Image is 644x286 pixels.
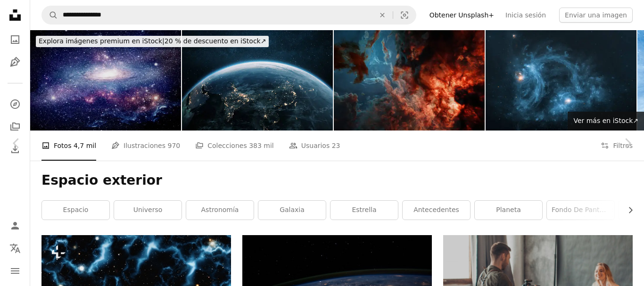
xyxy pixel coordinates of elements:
a: planeta [475,201,542,220]
a: Siguiente [611,98,644,188]
button: Enviar una imagen [559,8,633,23]
a: Ilustraciones [6,53,25,72]
form: Encuentra imágenes en todo el sitio [41,6,416,25]
a: galaxia [258,201,326,220]
a: Iniciar sesión / Registrarse [6,216,25,235]
span: 970 [167,140,180,151]
span: Explora imágenes premium en iStock | [39,37,165,45]
a: Fotos [6,30,25,49]
span: Ver más en iStock ↗ [573,117,638,124]
img: Abstract Deep Space Nebula [334,30,485,131]
img: Beautiful planet Earth with night lights of Asian cities views from space. Amazing night planet E... [182,30,333,131]
a: Usuarios 23 [289,131,340,161]
h1: Espacio exterior [41,172,633,189]
div: 20 % de descuento en iStock ↗ [36,36,269,47]
button: Buscar en Unsplash [42,6,58,24]
img: Una impresionante vista de una galaxia espiral en la inmensidad del espacio [30,30,181,131]
a: fondo de pantalla [547,201,614,220]
a: espacio [42,201,109,220]
a: astronomía [186,201,254,220]
a: universo [114,201,182,220]
a: Obtener Unsplash+ [424,8,500,23]
a: Inicia sesión [500,8,552,23]
a: antecedentes [403,201,470,220]
button: Idioma [6,239,25,258]
button: Menú [6,261,25,280]
button: Búsqueda visual [393,6,416,24]
a: Ilustraciones 970 [111,131,180,161]
button: Borrar [372,6,393,24]
a: Explora imágenes premium en iStock|20 % de descuento en iStock↗ [30,30,274,53]
a: Ver más en iStock↗ [568,112,644,131]
img: Abstract image of distant galaxies merging together [486,30,636,131]
a: Colecciones 383 mil [195,131,274,161]
span: 383 mil [249,140,274,151]
span: 23 [332,140,340,151]
button: desplazar lista a la derecha [622,201,633,220]
a: Explorar [6,95,25,114]
button: Filtros [601,131,633,161]
a: estrella [330,201,398,220]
